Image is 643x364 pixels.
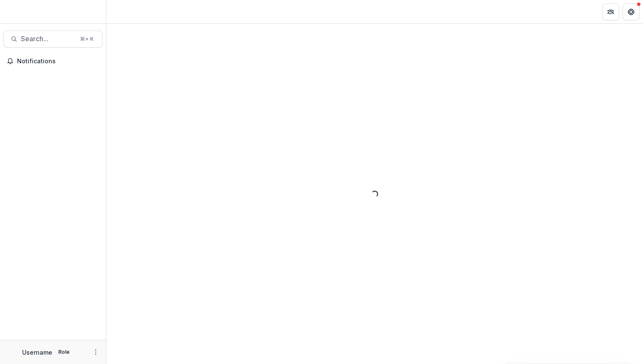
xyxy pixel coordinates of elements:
p: Role [56,348,72,356]
button: Search... [3,31,102,48]
button: Notifications [3,54,102,68]
p: Username [22,348,52,357]
button: Partners [602,3,619,20]
span: Notifications [17,58,99,65]
div: ⌘ + K [78,34,95,44]
span: Search... [21,35,75,43]
button: Get Help [623,3,640,20]
button: More [91,347,101,357]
